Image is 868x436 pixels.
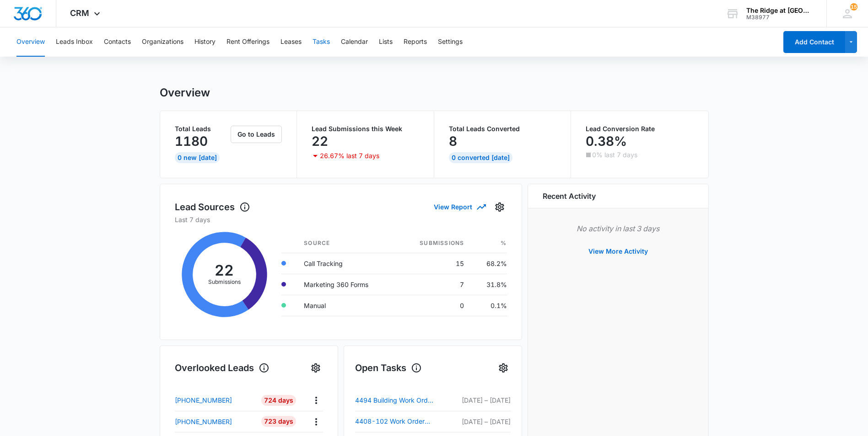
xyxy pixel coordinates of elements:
button: Reports [404,27,427,57]
button: Settings [496,361,511,375]
h1: Open Tasks [355,361,422,375]
p: [PHONE_NUMBER] [175,395,232,405]
h1: Lead Sources [175,200,250,214]
button: Tasks [313,27,330,57]
button: Add Contact [783,31,845,53]
th: % [471,234,507,253]
p: [DATE] – [DATE] [462,395,511,405]
span: 15 [850,3,857,11]
a: [PHONE_NUMBER] [175,395,255,405]
div: account id [746,14,813,21]
button: Contacts [104,27,131,57]
a: 4494 Building Work Order Bikes outside of bulding [355,395,435,406]
button: View More Activity [579,240,657,262]
button: Actions [309,415,323,429]
button: Actions [309,393,323,407]
td: 68.2% [471,253,507,274]
button: Organizations [142,27,183,57]
button: Leads Inbox [56,27,93,57]
div: account name [746,7,813,14]
p: 8 [449,134,457,149]
h6: Recent Activity [543,191,596,202]
p: Total Leads [175,126,229,132]
a: [PHONE_NUMBER] [175,417,255,426]
button: Go to Leads [231,126,282,143]
a: 4408-102 Work Order Scheduled [PERSON_NAME] [355,416,435,427]
div: 0 Converted [DATE] [449,152,512,163]
td: 31.8% [471,274,507,295]
button: View Report [434,199,485,215]
td: 7 [397,274,471,295]
td: Call Tracking [297,253,397,274]
button: Leases [280,27,302,57]
div: notifications count [850,3,857,11]
p: No activity in last 3 days [543,223,694,234]
p: 1180 [175,134,208,149]
th: Source [297,234,397,253]
p: [PHONE_NUMBER] [175,417,232,426]
button: History [194,27,216,57]
p: 26.67% last 7 days [320,153,379,159]
p: 0.38% [586,134,627,149]
button: Settings [492,200,507,214]
th: Submissions [397,234,471,253]
button: Overview [16,27,45,57]
div: 724 Days [261,395,296,406]
button: Calendar [341,27,368,57]
p: 0% last 7 days [592,152,637,158]
button: Settings [308,361,323,375]
p: 22 [312,134,328,149]
a: Go to Leads [231,130,282,138]
h1: Overlooked Leads [175,361,270,375]
p: Lead Conversion Rate [586,126,694,132]
td: Manual [297,295,397,316]
button: Lists [379,27,393,57]
td: 15 [397,253,471,274]
p: [DATE] – [DATE] [462,417,511,426]
p: Last 7 days [175,215,507,224]
button: Settings [438,27,463,57]
span: CRM [70,8,89,18]
h1: Overview [160,86,210,100]
div: 0 New [DATE] [175,152,220,163]
p: Total Leads Converted [449,126,556,132]
td: 0.1% [471,295,507,316]
div: 723 Days [261,416,296,427]
button: Rent Offerings [226,27,270,57]
td: Marketing 360 Forms [297,274,397,295]
td: 0 [397,295,471,316]
p: Lead Submissions this Week [312,126,419,132]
